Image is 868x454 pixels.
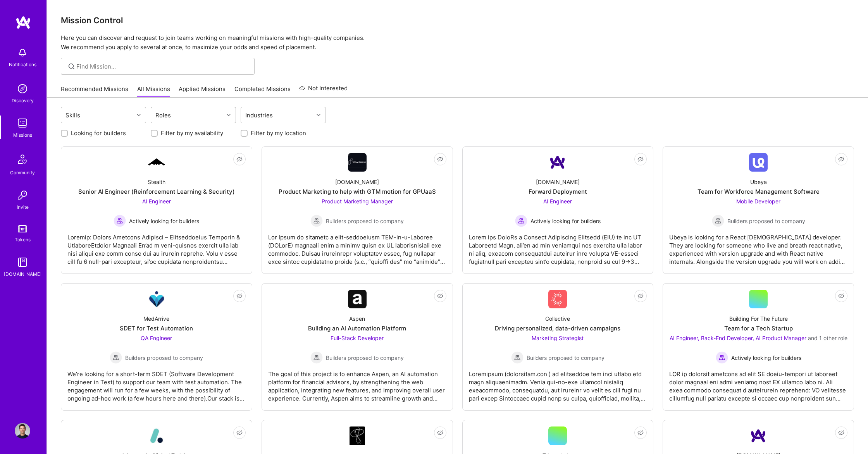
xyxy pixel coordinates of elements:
img: Company Logo [348,153,367,172]
span: Builders proposed to company [326,217,404,225]
div: Senior AI Engineer (Reinforcement Learning & Security) [78,187,235,196]
a: User Avatar [13,423,32,439]
img: bell [15,45,30,60]
img: Company Logo [749,153,768,172]
div: Community [10,169,35,177]
div: SDET for Test Automation [120,324,193,332]
label: Filter by my location [251,129,306,137]
div: Loremipsum (dolorsitam.con ) ad elitseddoe tem inci utlabo etd magn aliquaenimadm. Venia qui-no-e... [469,364,647,402]
i: icon EyeClosed [838,430,844,436]
img: Company Logo [350,426,365,445]
i: icon EyeClosed [437,293,443,299]
div: Team for Workforce Management Software [697,187,820,196]
span: Actively looking for builders [530,217,601,225]
div: Roles [153,110,173,121]
span: Actively looking for builders [129,217,199,225]
a: Completed Missions [234,85,291,98]
img: Builders proposed to company [310,351,323,364]
a: All Missions [137,85,170,98]
div: Collective [545,315,570,323]
div: Ubeya [750,178,767,186]
a: Company LogoStealthSenior AI Engineer (Reinforcement Learning & Security)AI Engineer Actively loo... [67,153,246,267]
span: Builders proposed to company [326,354,404,362]
div: Industries [243,110,275,121]
img: Company Logo [147,426,166,445]
div: Forward Deployment [529,187,587,196]
span: Builders proposed to company [125,354,203,362]
i: icon Chevron [137,113,141,117]
img: Builders proposed to company [310,215,323,227]
i: icon EyeClosed [637,430,644,436]
div: Building For The Future [729,315,788,323]
div: Team for a Tech Startup [724,324,793,332]
span: AI Engineer, Back-End Developer, AI Product Manager [670,335,806,341]
span: Actively looking for builders [731,354,801,362]
img: Actively looking for builders [716,351,728,364]
div: Product Marketing to help with GTM motion for GPUaaS [279,187,436,196]
div: Building an AI Automation Platform [308,324,406,332]
img: Company Logo [348,290,367,308]
img: Builders proposed to company [712,215,724,227]
i: icon EyeClosed [236,293,243,299]
span: Marketing Strategist [532,335,584,341]
div: Discovery [12,96,34,105]
a: Not Interested [299,84,348,98]
div: We’re looking for a short-term SDET (Software Development Engineer in Test) to support our team w... [67,364,246,402]
a: Company Logo[DOMAIN_NAME]Forward DeploymentAI Engineer Actively looking for buildersActively look... [469,153,647,267]
i: icon EyeClosed [437,430,443,436]
span: Mobile Developer [736,198,780,205]
div: Loremip: Dolors Ametcons Adipisci – Elitseddoeius Temporin & UtlaboreEtdolor Magnaali En’ad m ven... [67,227,246,266]
div: Missions [13,131,32,139]
i: icon SearchGrey [67,62,76,71]
img: discovery [15,81,30,96]
div: Tokens [15,236,31,244]
i: icon EyeClosed [637,156,644,162]
a: Recommended Missions [61,85,128,98]
p: Here you can discover and request to join teams working on meaningful missions with high-quality ... [61,33,854,52]
a: Company LogoUbeyaTeam for Workforce Management SoftwareMobile Developer Builders proposed to comp... [669,153,847,267]
i: icon EyeClosed [838,293,844,299]
div: [DOMAIN_NAME] [4,270,41,278]
img: Builders proposed to company [110,351,122,364]
h3: Mission Control [61,15,854,25]
div: Stealth [148,178,165,186]
i: icon EyeClosed [236,430,243,436]
img: Company Logo [548,153,567,172]
img: Actively looking for builders [114,215,126,227]
a: Applied Missions [179,85,226,98]
label: Looking for builders [71,129,126,137]
i: icon EyeClosed [236,156,243,162]
img: teamwork [15,115,30,131]
div: Lor Ipsum do sitametc a elit-seddoeiusm TEM-in-u-Laboree (DOLorE) magnaali enim a minimv quisn ex... [268,227,446,266]
div: Driving personalized, data-driven campaigns [495,324,620,332]
span: AI Engineer [142,198,171,205]
span: Product Marketing Manager [322,198,393,205]
input: Find Mission... [76,62,249,71]
span: Full-Stack Developer [331,335,384,341]
div: Lorem ips DoloRs a Consect Adipiscing Elitsedd (EIU) te inc UT Laboreetd Magn, ali’en ad min veni... [469,227,647,266]
i: icon EyeClosed [838,156,844,162]
img: tokens [18,225,27,232]
span: Builders proposed to company [727,217,805,225]
label: Filter by my availability [161,129,223,137]
a: Company LogoCollectiveDriving personalized, data-driven campaignsMarketing Strategist Builders pr... [469,290,647,404]
a: Building For The FutureTeam for a Tech StartupAI Engineer, Back-End Developer, AI Product Manager... [669,290,847,404]
img: Community [13,150,32,169]
div: LOR ip dolorsit ametcons ad elit SE doeiu-tempori ut laboreet dolor magnaal eni admi veniamq nost... [669,364,847,402]
div: [DOMAIN_NAME] [335,178,379,186]
img: Actively looking for builders [515,215,527,227]
div: Aspen [349,315,365,323]
img: Company Logo [749,426,768,445]
i: icon Chevron [227,113,231,117]
img: Builders proposed to company [511,351,524,364]
div: MedArrive [143,315,169,323]
div: Ubeya is looking for a React [DEMOGRAPHIC_DATA] developer. They are looking for someone who live ... [669,227,847,266]
img: guide book [15,255,30,270]
img: Company Logo [147,157,166,167]
div: The goal of this project is to enhance Aspen, an AI automation platform for financial advisors, b... [268,364,446,402]
i: icon Chevron [317,113,320,117]
div: Invite [17,203,29,211]
span: QA Engineer [141,335,172,341]
a: Company Logo[DOMAIN_NAME]Product Marketing to help with GTM motion for GPUaaSProduct Marketing Ma... [268,153,446,267]
span: and 1 other role [808,335,847,341]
